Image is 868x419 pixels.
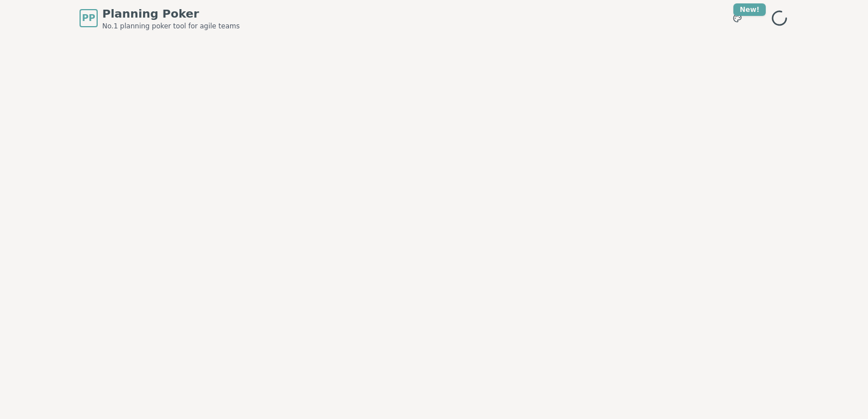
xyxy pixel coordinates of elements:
a: PPPlanning PokerNo.1 planning poker tool for agile teams [80,6,240,31]
span: PP [82,11,95,25]
button: New! [727,8,748,28]
span: Planning Poker [102,6,240,22]
div: New! [733,3,766,16]
span: No.1 planning poker tool for agile teams [102,22,240,31]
